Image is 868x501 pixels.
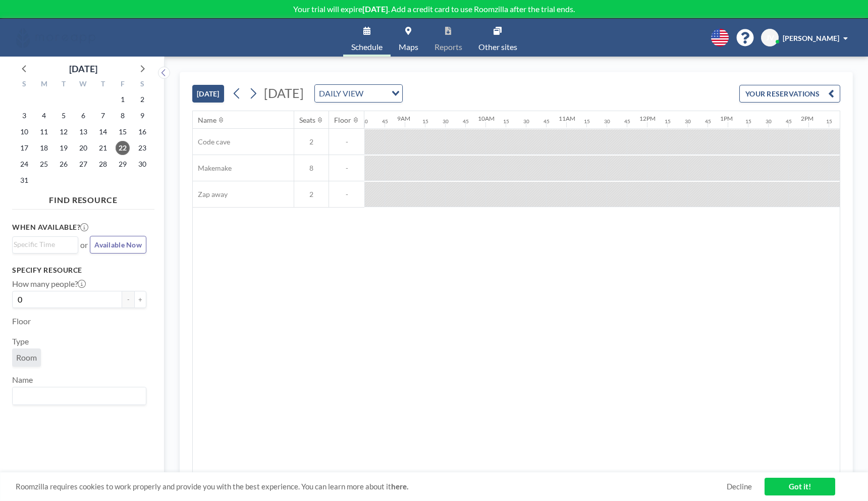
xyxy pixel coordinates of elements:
a: Other sites [470,19,525,57]
div: 45 [624,118,630,125]
div: 45 [463,118,469,125]
span: Room [16,353,37,363]
span: Tuesday, August 19, 2025 [57,141,71,155]
span: Thursday, August 14, 2025 [96,125,110,139]
div: 11AM [559,115,575,122]
span: or [80,240,88,250]
img: organization-logo [16,28,95,48]
div: 45 [544,118,550,125]
span: 2 [294,137,329,146]
span: Saturday, August 30, 2025 [135,157,149,171]
div: Seats [299,116,315,125]
div: Search for option [13,237,78,252]
span: Friday, August 15, 2025 [116,125,130,139]
span: Saturday, August 2, 2025 [135,92,149,107]
span: Schedule [351,43,383,51]
span: [DATE] [264,85,304,101]
span: Tuesday, August 12, 2025 [57,125,71,139]
span: - [329,190,364,199]
h4: FIND RESOURCE [12,191,154,205]
div: 15 [665,118,671,125]
a: Decline [727,482,752,491]
span: Sunday, August 31, 2025 [17,173,31,187]
label: How many people? [12,279,86,289]
button: - [122,291,134,308]
span: Available Now [94,240,142,249]
div: 15 [422,118,428,125]
span: Friday, August 29, 2025 [116,157,130,171]
button: Available Now [90,236,146,254]
div: 30 [604,118,610,125]
span: [PERSON_NAME] [783,34,839,42]
div: 15 [584,118,590,125]
span: Roomzilla requires cookies to work properly and provide you with the best experience. You can lea... [16,482,727,491]
span: JV [766,33,774,42]
a: here. [391,482,408,491]
span: Wednesday, August 6, 2025 [76,109,90,123]
div: 9AM [397,115,410,122]
span: Other sites [478,43,517,51]
span: Friday, August 22, 2025 [116,141,130,155]
div: Search for option [13,387,146,405]
span: DAILY VIEW [317,87,365,100]
div: M [34,78,54,91]
span: Wednesday, August 20, 2025 [76,141,90,155]
div: 10AM [478,115,495,122]
a: Got it! [765,478,835,495]
div: [DATE] [69,62,97,76]
input: Search for option [366,87,386,100]
span: Sunday, August 17, 2025 [17,141,31,155]
div: W [74,78,93,91]
span: Wednesday, August 27, 2025 [76,157,90,171]
button: YOUR RESERVATIONS [739,85,840,103]
span: Friday, August 1, 2025 [116,92,130,107]
button: + [134,291,146,308]
span: Wednesday, August 13, 2025 [76,125,90,139]
div: Floor [334,116,351,125]
span: Saturday, August 16, 2025 [135,125,149,139]
span: Sunday, August 10, 2025 [17,125,31,139]
div: 45 [705,118,711,125]
div: 30 [766,118,772,125]
span: 8 [294,164,329,173]
a: Maps [391,19,426,57]
span: Monday, August 11, 2025 [37,125,51,139]
div: 45 [382,118,388,125]
span: Monday, August 25, 2025 [37,157,51,171]
div: 30 [523,118,529,125]
span: Saturday, August 9, 2025 [135,109,149,123]
span: Zap away [193,190,228,199]
span: Tuesday, August 5, 2025 [57,109,71,123]
span: Sunday, August 3, 2025 [17,109,31,123]
label: Name [12,375,33,385]
div: 2PM [801,115,813,122]
span: Tuesday, August 26, 2025 [57,157,71,171]
input: Search for option [14,239,72,250]
span: 2 [294,190,329,199]
div: 12PM [639,115,656,122]
div: S [15,78,34,91]
span: Reports [435,43,462,51]
span: Thursday, August 28, 2025 [96,157,110,171]
a: Schedule [343,19,391,57]
button: [DATE] [192,85,224,103]
div: Name [198,116,216,125]
span: - [329,137,364,146]
input: Search for option [14,389,140,403]
div: 30 [443,118,449,125]
div: 30 [362,118,368,125]
div: 1PM [720,115,733,122]
span: - [329,164,364,173]
div: T [93,78,113,91]
div: F [113,78,132,91]
span: Code cave [193,137,230,146]
div: 30 [685,118,691,125]
label: Floor [12,316,31,326]
div: 15 [503,118,509,125]
span: Thursday, August 7, 2025 [96,109,110,123]
span: Makemake [193,164,232,173]
div: 15 [826,118,832,125]
div: S [132,78,152,91]
span: Thursday, August 21, 2025 [96,141,110,155]
h3: Specify resource [12,266,146,275]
